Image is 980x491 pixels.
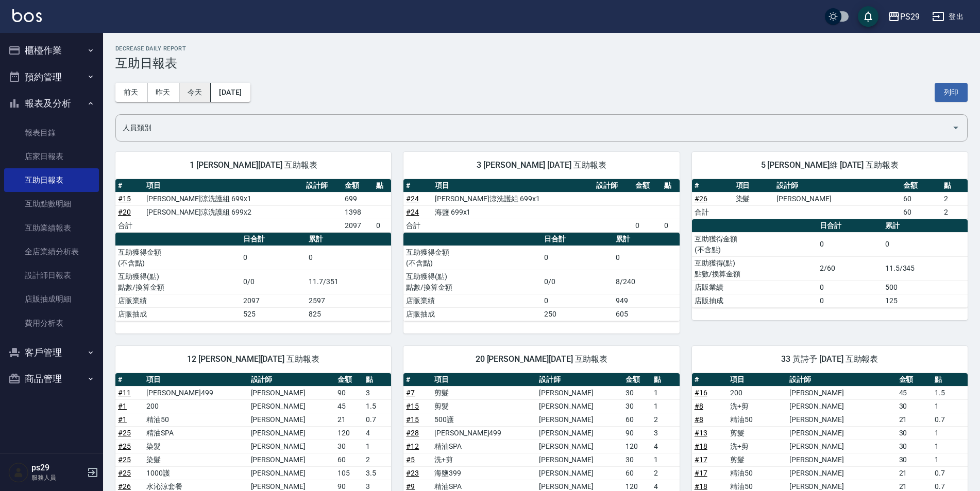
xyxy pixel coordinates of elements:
td: [PERSON_NAME]499 [144,386,248,399]
td: 剪髮 [432,399,536,413]
th: # [115,373,144,387]
a: #26 [695,195,707,203]
td: 500 [883,280,968,294]
td: 染髮 [144,440,248,453]
td: 0 [374,219,392,232]
td: 11.5/345 [883,256,968,280]
table: a dense table [692,179,968,219]
a: #8 [695,402,703,410]
a: 店販抽成明細 [4,287,99,311]
table: a dense table [403,179,679,233]
th: 設計師 [248,373,335,387]
th: 金額 [633,179,662,192]
td: 染髮 [144,453,248,466]
td: [PERSON_NAME] [248,466,335,480]
td: 60 [623,413,651,426]
button: 客戶管理 [4,339,99,366]
td: 精油SPA [144,426,248,440]
table: a dense table [403,233,679,321]
td: 60 [623,466,651,480]
th: 項目 [432,179,594,192]
td: 1 [651,386,680,399]
th: # [692,373,728,387]
td: 1 [651,399,680,413]
td: 合計 [692,205,733,219]
td: 合計 [403,219,432,232]
td: [PERSON_NAME]涼洗護組 699x2 [144,205,303,219]
button: 登出 [928,7,968,26]
td: 1398 [342,205,374,219]
td: 0 [306,246,391,270]
h2: Decrease Daily Report [115,45,968,52]
a: #26 [118,482,131,490]
td: 0 [542,294,613,307]
span: 12 [PERSON_NAME][DATE] 互助報表 [128,354,379,364]
a: #15 [406,415,419,424]
button: 列印 [935,83,968,102]
th: 項目 [144,179,303,192]
td: 1 [363,440,392,453]
td: 店販抽成 [403,307,542,321]
td: 互助獲得金額 (不含點) [403,246,542,270]
a: #25 [118,442,131,450]
span: 3 [PERSON_NAME] [DATE] 互助報表 [416,160,667,170]
td: [PERSON_NAME] [787,426,897,440]
td: [PERSON_NAME] [787,440,897,453]
td: 0.7 [363,413,392,426]
td: [PERSON_NAME] [787,386,897,399]
td: 洗+剪 [432,453,536,466]
button: 前天 [115,83,147,102]
td: 4 [651,440,680,453]
a: #5 [406,455,415,464]
td: 60 [335,453,363,466]
img: Person [8,462,29,483]
a: 全店業績分析表 [4,240,99,264]
td: 21 [897,413,932,426]
td: 2 [651,466,680,480]
td: 30 [897,399,932,413]
a: #25 [118,429,131,437]
td: 125 [883,294,968,307]
th: 項目 [733,179,774,192]
h3: 互助日報表 [115,56,968,71]
td: 精油50 [728,466,787,480]
td: [PERSON_NAME] [536,386,623,399]
td: 店販抽成 [115,307,241,321]
td: [PERSON_NAME] [536,426,623,440]
button: [DATE] [211,83,250,102]
span: 5 [PERSON_NAME]維 [DATE] 互助報表 [704,160,955,170]
td: 精油50 [728,413,787,426]
td: 30 [623,453,651,466]
td: 2 [941,205,968,219]
td: [PERSON_NAME] [536,440,623,453]
td: 3.5 [363,466,392,480]
a: #11 [118,389,131,397]
td: [PERSON_NAME] [787,466,897,480]
td: 0 [817,294,883,307]
th: 設計師 [303,179,342,192]
th: 點 [932,373,968,387]
td: 0/0 [542,270,613,294]
td: [PERSON_NAME] [248,453,335,466]
td: 30 [623,399,651,413]
td: 1 [932,399,968,413]
a: #17 [695,455,707,464]
td: [PERSON_NAME]涼洗護組 699x1 [432,192,594,205]
td: [PERSON_NAME] [536,466,623,480]
a: #9 [406,482,415,490]
td: 8/240 [613,270,679,294]
a: #24 [406,208,419,216]
td: 1000護 [144,466,248,480]
td: 店販抽成 [692,294,817,307]
button: 報表及分析 [4,90,99,117]
th: 設計師 [594,179,633,192]
button: 商品管理 [4,365,99,392]
td: [PERSON_NAME] [787,413,897,426]
th: 項目 [728,373,787,387]
th: 日合計 [542,233,613,246]
td: 海鹽399 [432,466,536,480]
td: 30 [335,440,363,453]
td: 250 [542,307,613,321]
a: #15 [406,402,419,410]
a: #15 [118,195,131,203]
